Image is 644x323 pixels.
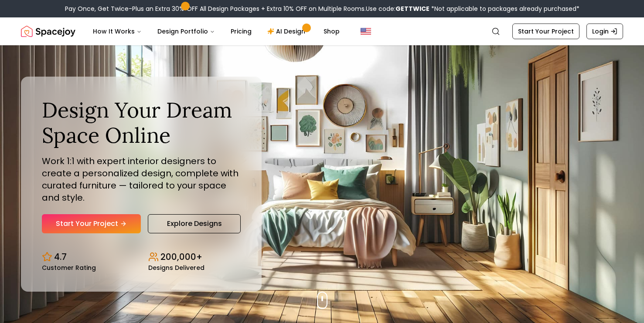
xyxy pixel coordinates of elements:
p: 4.7 [54,251,67,263]
a: Spacejoy [21,23,75,40]
img: Spacejoy Logo [21,23,75,40]
b: GETTWICE [395,4,429,13]
a: Explore Designs [148,214,241,233]
a: Start Your Project [512,24,579,39]
a: Pricing [224,23,259,40]
a: Login [586,24,623,39]
button: Design Portfolio [150,23,222,40]
span: *Not applicable to packages already purchased* [429,4,579,13]
p: 200,000+ [160,251,202,263]
small: Designs Delivered [148,265,204,271]
a: AI Design [260,23,315,40]
p: Work 1:1 with expert interior designers to create a personalized design, complete with curated fu... [42,155,241,204]
nav: Main [86,23,347,40]
button: How It Works [86,23,149,40]
h1: Design Your Dream Space Online [42,98,241,148]
span: Use code: [366,4,429,13]
a: Start Your Project [42,214,141,233]
a: Shop [317,23,347,40]
img: United States [361,26,371,37]
small: Customer Rating [42,265,96,271]
div: Design stats [42,244,241,271]
div: Pay Once, Get Twice-Plus an Extra 30% OFF All Design Packages + Extra 10% OFF on Multiple Rooms. [65,4,579,13]
nav: Global [21,17,623,45]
